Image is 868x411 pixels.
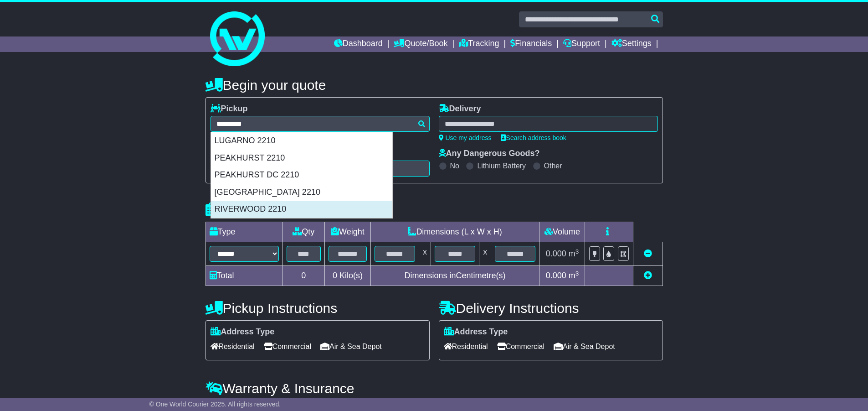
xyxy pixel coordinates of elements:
span: Air & Sea Depot [320,339,382,354]
div: LUGARNO 2210 [211,132,392,150]
div: PEAKHURST 2210 [211,150,392,167]
a: Quote/Book [394,36,447,52]
td: x [419,242,431,266]
h4: Package details | [205,202,320,217]
td: Qty [282,222,325,242]
typeahead: Please provide city [211,116,430,132]
span: 0 [333,271,337,280]
a: Use my address [439,134,492,141]
span: Commercial [497,339,544,354]
span: Residential [211,339,255,354]
span: 0.000 [546,249,566,258]
td: x [479,242,491,266]
div: [GEOGRAPHIC_DATA] 2210 [211,184,392,201]
a: Financials [510,36,552,52]
span: Air & Sea Depot [554,339,615,354]
label: Address Type [444,327,508,337]
a: Add new item [644,271,652,280]
span: 0.000 [546,271,566,280]
h4: Begin your quote [205,78,663,93]
h4: Delivery Instructions [439,301,663,316]
span: Residential [444,339,488,354]
a: Settings [611,36,652,52]
td: Type [205,222,282,242]
h4: Warranty & Insurance [205,381,663,396]
a: Tracking [459,36,499,52]
td: Weight [325,222,371,242]
h4: Pickup Instructions [205,301,430,316]
label: Delivery [439,104,481,114]
label: No [450,161,459,170]
a: Support [563,36,600,52]
span: Commercial [264,339,311,354]
label: Any Dangerous Goods? [439,149,540,159]
div: PEAKHURST DC 2210 [211,166,392,184]
label: Other [544,161,562,170]
td: Volume [539,222,585,242]
label: Lithium Battery [477,161,526,170]
a: Search address book [501,134,566,141]
span: m [569,249,579,258]
td: Dimensions in Centimetre(s) [370,266,539,286]
label: Pickup [211,104,248,114]
span: © One World Courier 2025. All rights reserved. [149,401,281,408]
sup: 3 [575,248,579,255]
td: Dimensions (L x W x H) [370,222,539,242]
td: 0 [282,266,325,286]
div: RIVERWOOD 2210 [211,201,392,218]
sup: 3 [575,270,579,277]
span: m [569,271,579,280]
a: Remove this item [644,249,652,258]
td: Kilo(s) [325,266,371,286]
a: Dashboard [334,36,383,52]
td: Total [205,266,282,286]
label: Address Type [211,327,275,337]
